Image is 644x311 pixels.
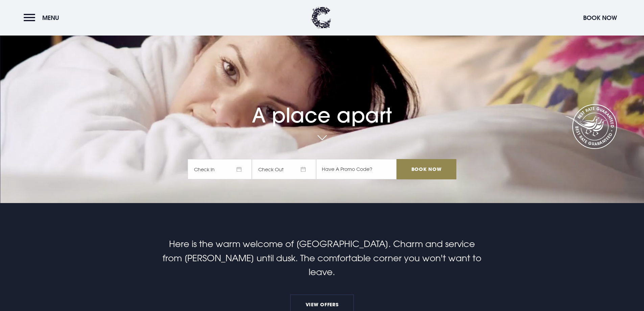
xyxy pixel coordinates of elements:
[397,159,456,179] input: Book Now
[316,159,397,179] input: Have A Promo Code?
[161,237,483,279] p: Here is the warm welcome of [GEOGRAPHIC_DATA]. Charm and service from [PERSON_NAME] until dusk. T...
[24,10,63,25] button: Menu
[252,159,316,179] span: Check Out
[580,10,620,25] button: Book Now
[188,159,252,179] span: Check In
[311,7,331,29] img: Clandeboye Lodge
[42,14,59,22] span: Menu
[188,84,456,127] h1: A place apart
